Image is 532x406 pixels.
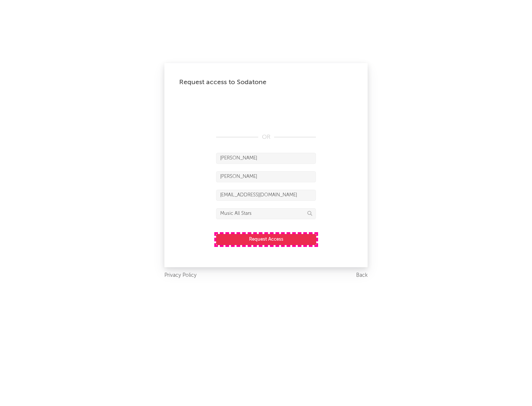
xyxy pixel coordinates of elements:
button: Request Access [216,234,316,245]
input: Division [216,208,316,219]
a: Back [356,271,368,280]
input: Email [216,190,316,201]
div: OR [216,133,316,142]
input: Last Name [216,171,316,182]
input: First Name [216,153,316,164]
div: Request access to Sodatone [179,78,353,87]
a: Privacy Policy [164,271,197,280]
